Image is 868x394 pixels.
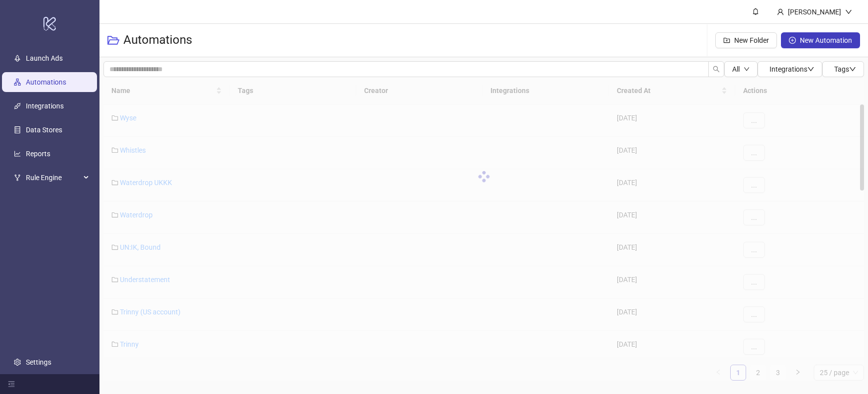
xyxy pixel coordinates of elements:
[26,168,81,188] span: Rule Engine
[26,126,62,134] a: Data Stores
[845,8,852,15] span: down
[8,381,15,388] span: menu-fold
[834,65,856,73] span: Tags
[758,61,822,77] button: Integrationsdown
[26,102,64,110] a: Integrations
[724,61,758,77] button: Alldown
[713,66,720,73] span: search
[744,66,750,72] span: down
[732,65,740,73] span: All
[723,37,730,44] span: folder-add
[26,78,66,86] a: Automations
[849,66,856,73] span: down
[822,61,864,77] button: Tagsdown
[123,32,192,48] h3: Automations
[784,6,845,17] div: [PERSON_NAME]
[781,32,860,48] button: New Automation
[26,358,51,366] a: Settings
[789,37,796,44] span: plus-circle
[770,65,814,73] span: Integrations
[807,66,814,73] span: down
[800,36,852,44] span: New Automation
[734,36,769,44] span: New Folder
[14,174,21,181] span: fork
[777,8,784,15] span: user
[26,54,63,62] a: Launch Ads
[752,8,759,15] span: bell
[26,150,50,158] a: Reports
[107,34,119,46] span: folder-open
[715,32,777,48] button: New Folder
